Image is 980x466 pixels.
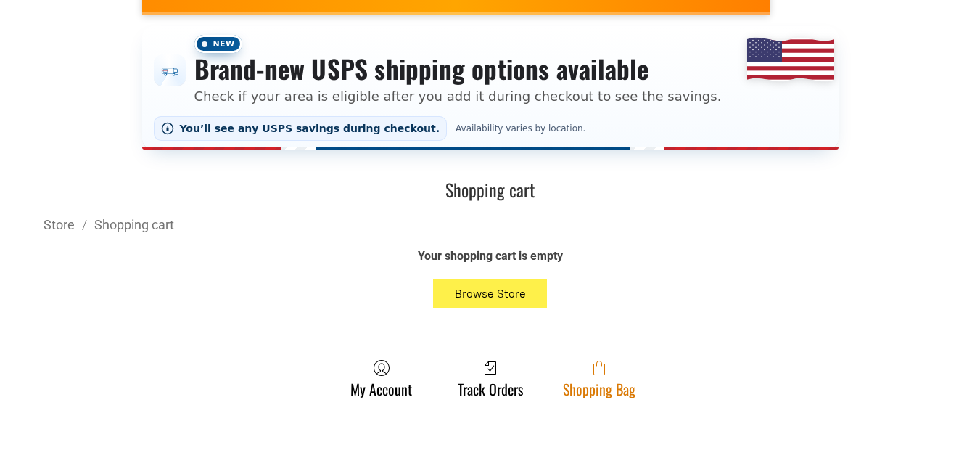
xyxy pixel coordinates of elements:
[194,35,242,53] span: New
[180,123,440,134] span: You’ll see any USPS savings during checkout.
[556,359,643,398] a: Shopping Bag
[229,248,752,264] div: Your shopping cart is empty
[194,53,722,85] h3: Brand-new USPS shipping options available
[455,287,526,301] span: Browse Store
[142,26,839,150] div: Shipping options announcement
[450,359,530,398] a: Track Orders
[94,217,174,232] a: Shopping cart
[75,217,94,232] span: /
[343,359,419,398] a: My Account
[453,123,588,134] span: Availability varies by location.
[44,217,75,232] a: Store
[433,279,548,308] button: Browse Store
[44,216,936,234] div: Breadcrumbs
[44,179,936,201] h1: Shopping cart
[194,86,722,106] p: Check if your area is eligible after you add it during checkout to see the savings.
